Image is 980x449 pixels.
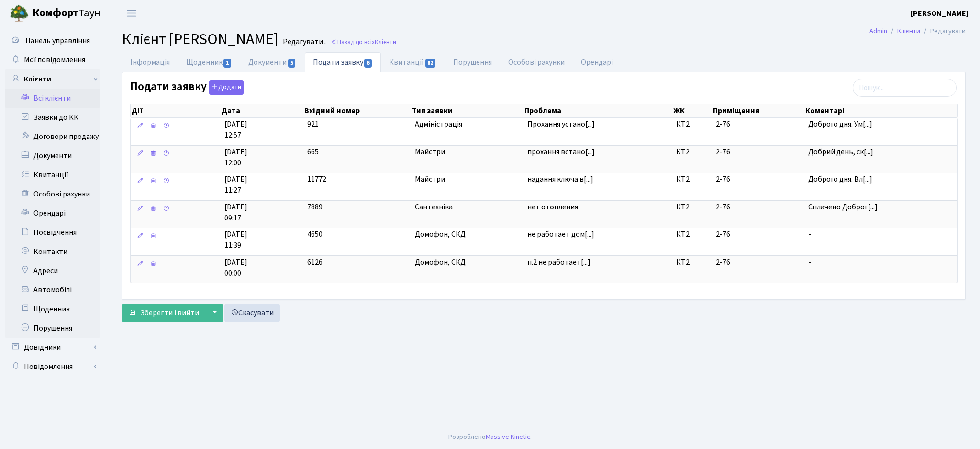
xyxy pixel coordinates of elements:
[122,52,178,72] a: Інформація
[224,174,300,196] span: [DATE] 11:27
[381,52,445,72] a: Квитанції
[331,37,396,46] a: Назад до всіхКлієнти
[140,308,199,318] span: Зберегти і вийти
[855,21,980,41] nav: breadcrumb
[411,104,524,117] th: Тип заявки
[911,8,969,19] a: [PERSON_NAME]
[869,26,887,36] a: Admin
[527,202,668,213] span: нет отопления
[808,229,953,240] span: -
[445,52,500,72] a: Порушення
[853,79,957,97] input: Пошук...
[448,432,532,442] div: Розроблено .
[415,119,520,130] span: Адміністрація
[5,184,100,204] a: Особові рахунки
[716,147,730,157] span: 2-76
[808,174,872,184] span: Доброго дня. Вл[...]
[500,52,573,72] a: Особові рахунки
[5,223,100,242] a: Посвідчення
[364,59,372,68] span: 6
[5,108,100,127] a: Заявки до КК
[307,229,323,240] span: 4650
[5,31,100,50] a: Панель управління
[224,119,300,141] span: [DATE] 12:57
[415,174,520,185] span: Майстри
[307,174,326,184] span: 11772
[716,174,730,184] span: 2-76
[527,229,594,240] span: не работает дом[...]
[224,304,280,322] a: Скасувати
[25,35,90,46] span: Панель управління
[375,37,396,46] span: Клієнти
[5,261,100,280] a: Адреси
[281,37,326,46] small: Редагувати .
[33,5,100,22] span: Таун
[804,104,957,117] th: Коментарі
[676,202,708,213] span: КТ2
[207,79,244,95] a: Додати
[5,204,100,223] a: Орендарі
[305,52,381,72] a: Подати заявку
[712,104,804,117] th: Приміщення
[527,174,593,184] span: надання ключа в[...]
[33,5,78,21] b: Комфорт
[808,147,873,157] span: Добрий день, ск[...]
[209,80,244,95] button: Подати заявку
[303,104,411,117] th: Вхідний номер
[307,119,319,129] span: 921
[716,257,730,267] span: 2-76
[672,104,712,117] th: ЖК
[5,69,100,89] a: Клієнти
[307,147,319,157] span: 665
[224,257,300,279] span: [DATE] 00:00
[676,229,708,240] span: КТ2
[5,89,100,108] a: Всі клієнти
[897,26,920,36] a: Клієнти
[122,304,205,322] button: Зберегти і вийти
[224,147,300,169] span: [DATE] 12:00
[307,202,323,212] span: 7889
[24,55,85,65] span: Мої повідомлення
[808,202,878,212] span: Сплачено Доброг[...]
[5,127,100,146] a: Договори продажу
[676,257,708,268] span: КТ2
[676,119,708,130] span: КТ2
[221,104,303,117] th: Дата
[5,338,100,357] a: Довідники
[5,357,100,376] a: Повідомлення
[716,202,730,212] span: 2-76
[808,119,872,129] span: Доброго дня. Ум[...]
[120,5,144,21] button: Переключити навігацію
[573,52,621,72] a: Орендарі
[130,80,244,95] label: Подати заявку
[10,4,29,23] img: logo.png
[5,299,100,319] a: Щоденник
[240,52,304,72] a: Документи
[676,174,708,185] span: КТ2
[415,147,520,158] span: Майстри
[5,319,100,338] a: Порушення
[415,229,520,240] span: Домофон, СКД
[676,147,708,158] span: КТ2
[178,52,240,72] a: Щоденник
[527,147,595,157] span: прохання встано[...]
[223,59,231,68] span: 1
[224,229,300,251] span: [DATE] 11:39
[527,257,590,267] span: п.2 не работает[...]
[224,202,300,224] span: [DATE] 09:17
[307,257,323,267] span: 6126
[288,59,296,68] span: 5
[486,432,530,442] a: Massive Kinetic
[5,146,100,165] a: Документи
[415,202,520,213] span: Сантехніка
[911,8,969,19] b: [PERSON_NAME]
[5,280,100,299] a: Автомобілі
[5,242,100,261] a: Контакти
[122,28,278,50] span: Клієнт [PERSON_NAME]
[716,119,730,129] span: 2-76
[808,257,953,268] span: -
[415,257,520,268] span: Домофон, СКД
[5,165,100,184] a: Квитанції
[716,229,730,240] span: 2-76
[523,104,672,117] th: Проблема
